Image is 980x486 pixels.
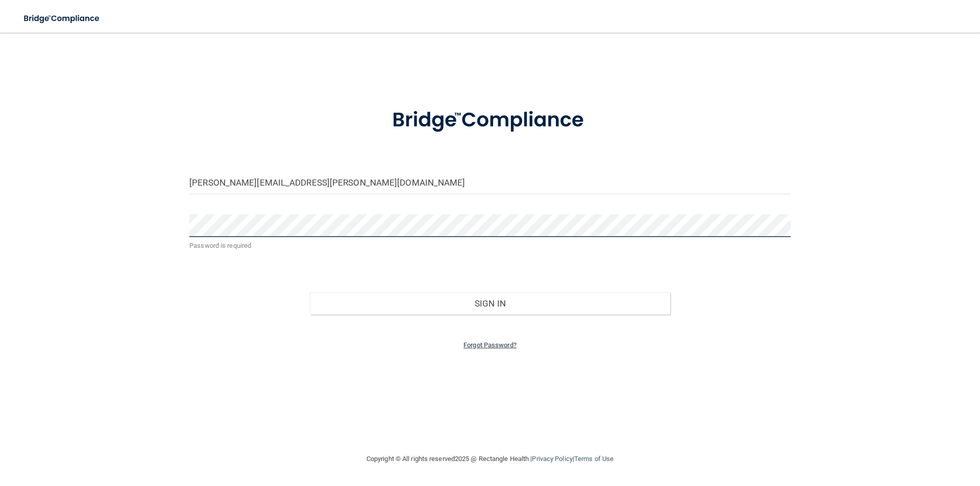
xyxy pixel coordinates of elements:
img: bridge_compliance_login_screen.278c3ca4.svg [371,94,609,147]
a: Terms of Use [574,455,614,463]
div: Copyright © All rights reserved 2025 @ Rectangle Health | | [304,443,676,475]
p: Password is required [189,240,791,252]
img: bridge_compliance_login_screen.278c3ca4.svg [15,8,109,29]
a: Forgot Password? [463,341,517,349]
input: Email [189,171,791,194]
button: Sign In [310,292,671,315]
a: Privacy Policy [532,455,572,463]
